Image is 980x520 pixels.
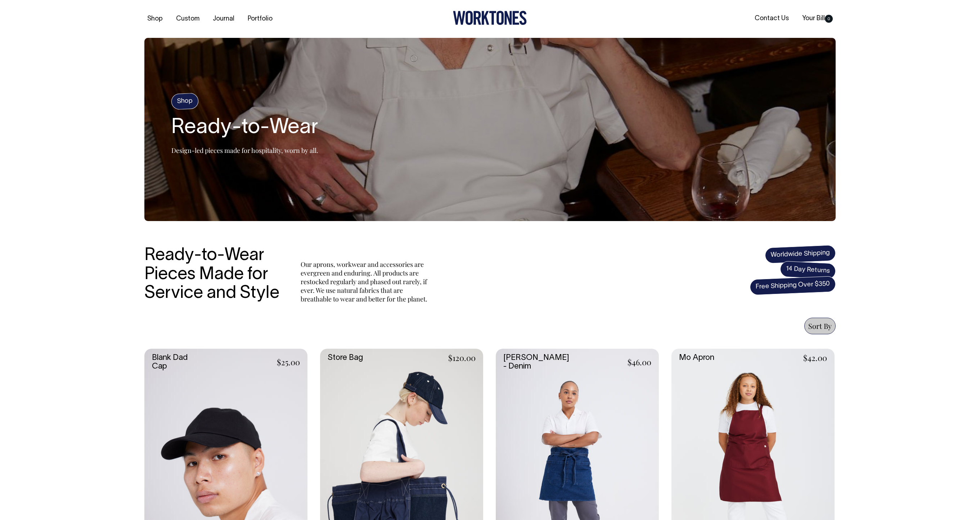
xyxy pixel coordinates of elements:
[808,321,832,331] span: Sort By
[171,146,318,155] p: Design-led pieces made for hospitality, worn by all.
[765,245,836,264] span: Worldwide Shipping
[825,15,833,23] span: 0
[210,13,237,25] a: Journal
[799,13,836,25] a: Your Bill0
[171,93,199,110] h4: Shop
[144,13,166,25] a: Shop
[752,13,792,25] a: Contact Us
[750,276,836,295] span: Free Shipping Over $350
[173,13,202,25] a: Custom
[780,261,836,279] span: 14 Day Returns
[301,260,430,303] p: Our aprons, workwear and accessories are evergreen and enduring. All products are restocked regul...
[171,116,318,140] h1: Ready-to-Wear
[144,246,285,303] h3: Ready-to-Wear Pieces Made for Service and Style
[245,13,275,25] a: Portfolio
